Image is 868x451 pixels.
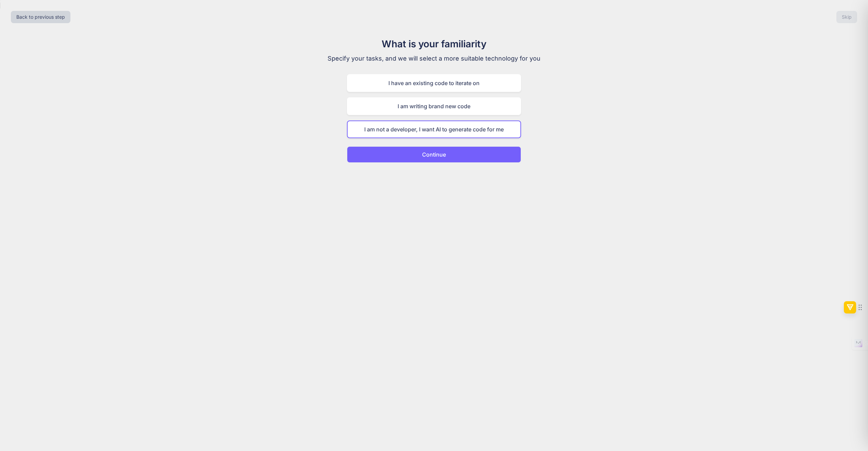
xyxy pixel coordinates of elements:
div: I am writing brand new code [347,97,521,115]
div: I have an existing code to iterate on [347,74,521,92]
h1: What is your familiarity [320,37,548,51]
div: I am not a developer, I want AI to generate code for me [347,120,521,138]
p: Continue [422,150,446,159]
p: Specify your tasks, and we will select a more suitable technology for you [320,54,548,63]
button: Back to previous step [11,11,70,23]
button: Skip [836,11,857,23]
button: Continue [347,146,521,163]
